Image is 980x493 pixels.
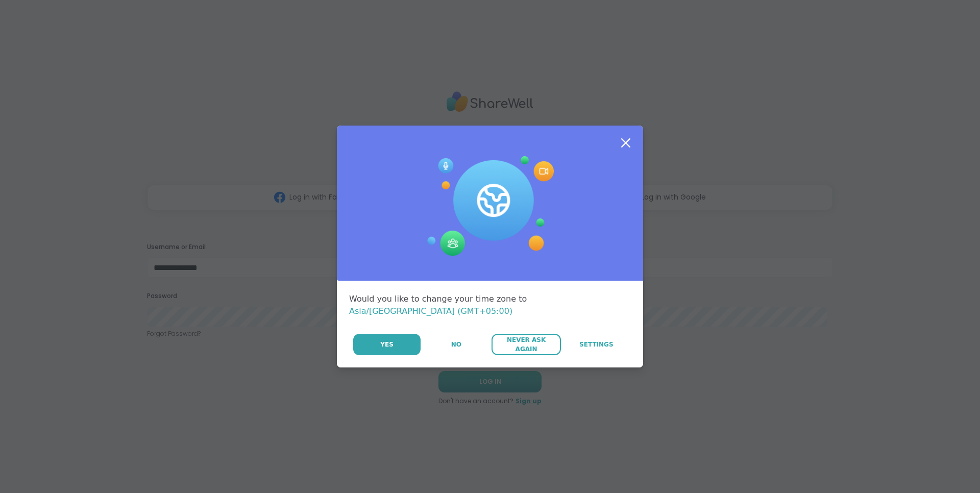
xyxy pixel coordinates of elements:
[353,334,421,355] button: Yes
[497,335,555,354] span: Never Ask Again
[380,340,394,349] span: Yes
[422,334,491,355] button: No
[579,340,614,349] span: Settings
[451,340,461,349] span: No
[349,293,631,317] div: Would you like to change your time zone to
[426,156,554,256] img: Session Experience
[562,334,631,355] a: Settings
[492,334,560,355] button: Never Ask Again
[349,306,512,316] span: Asia/[GEOGRAPHIC_DATA] (GMT+05:00)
